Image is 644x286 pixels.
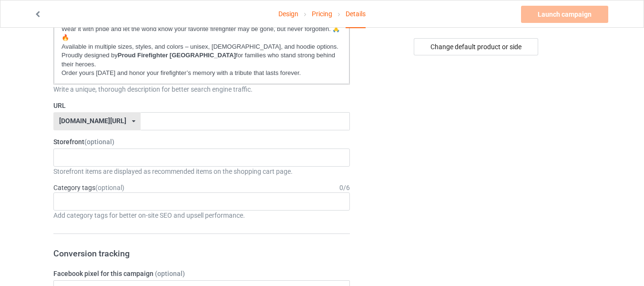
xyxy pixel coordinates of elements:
[61,69,342,78] p: Order yours [DATE] and honor your firefighter’s memory with a tribute that lasts forever.
[53,211,350,220] div: Add category tags for better on-site SEO and upsell performance.
[118,52,236,59] strong: Proud Firefighter [GEOGRAPHIC_DATA]
[346,0,366,28] div: Details
[84,138,114,146] span: (optional)
[53,183,124,192] label: Category tags
[59,117,126,124] div: [DOMAIN_NAME][URL]
[53,101,350,110] label: URL
[61,25,342,42] p: Wear it with pride and let the world know your favorite firefighter may be gone, but never forgot...
[155,270,185,277] span: (optional)
[61,42,342,69] p: Available in multiple sizes, styles, and colors – unisex, [DEMOGRAPHIC_DATA], and hoodie options....
[278,0,298,27] a: Design
[312,0,332,27] a: Pricing
[95,184,124,191] span: (optional)
[53,85,350,94] div: Write a unique, thorough description for better search engine traffic.
[414,38,538,55] div: Change default product or side
[53,137,350,147] label: Storefront
[53,167,350,176] div: Storefront items are displayed as recommended items on the shopping cart page.
[339,183,350,192] div: 0 / 6
[53,248,350,259] h3: Conversion tracking
[53,269,350,278] label: Facebook pixel for this campaign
